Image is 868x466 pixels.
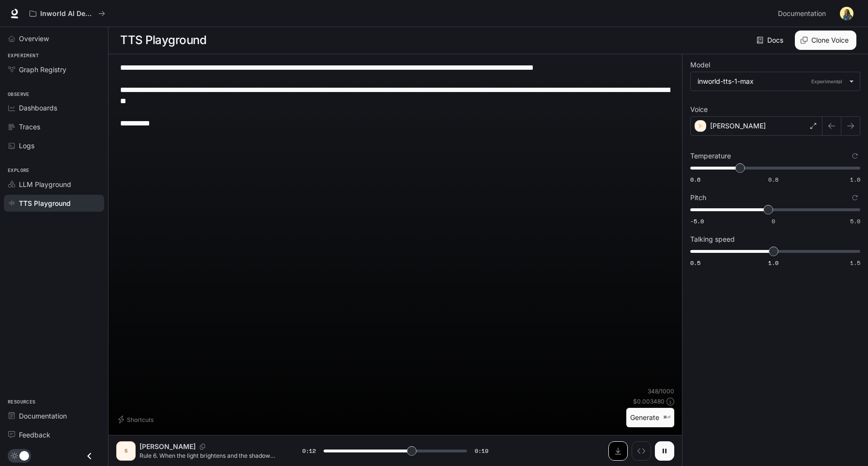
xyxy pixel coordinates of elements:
a: Feedback [4,426,104,443]
a: Logs [4,137,104,154]
p: ⌘⏎ [663,415,670,420]
button: Shortcuts [116,412,157,427]
span: Traces [19,122,40,132]
button: Generate⌘⏎ [626,408,674,428]
span: 0.8 [768,175,778,184]
p: Talking speed [690,236,735,243]
a: Dashboards [4,99,104,116]
button: All workspaces [25,4,109,23]
button: Reset to default [850,151,860,161]
div: S [118,443,134,459]
span: Dashboards [19,103,57,113]
p: $ 0.003480 [633,397,665,405]
a: Overview [4,30,104,47]
span: 1.0 [768,259,778,267]
span: Dark mode toggle [19,450,29,461]
span: 1.5 [850,259,860,267]
span: 1.0 [850,175,860,184]
a: Documentation [774,4,833,23]
p: Pitch [690,194,706,201]
button: Copy Voice ID [196,444,209,450]
span: 0.5 [690,259,700,267]
button: Close drawer [78,446,100,466]
span: Graph Registry [19,64,66,75]
span: Documentation [778,8,826,20]
a: Traces [4,118,104,135]
span: Documentation [19,411,67,421]
p: Temperature [690,153,731,159]
a: LLM Playground [4,176,104,193]
span: Logs [19,140,34,151]
span: Feedback [19,430,50,440]
p: Experimental [809,77,844,86]
p: [PERSON_NAME] [139,442,196,451]
a: Documentation [4,407,104,424]
span: TTS Playground [19,198,71,208]
button: Inspect [632,441,651,461]
a: TTS Playground [4,195,104,212]
div: inworld-tts-1-max [697,77,844,86]
span: 0 [772,217,775,225]
span: 0.6 [690,175,700,184]
a: Docs [755,31,787,50]
span: 0:19 [475,446,488,456]
p: Voice [690,106,708,113]
button: Reset to default [850,192,860,203]
button: User avatar [837,4,856,23]
p: Model [690,62,710,68]
p: Inworld AI Demos [40,10,94,18]
h1: TTS Playground [120,31,206,50]
span: 5.0 [850,217,860,225]
span: 0:12 [302,446,316,456]
a: Graph Registry [4,61,104,78]
div: inworld-tts-1-maxExperimental [691,72,860,91]
span: Overview [19,33,49,44]
p: [PERSON_NAME] [710,121,766,131]
p: Rule 6. When the light brightens and the shadow slides on the chair toward you, step back but do ... [139,451,279,460]
p: 348 / 1000 [648,387,674,395]
span: LLM Playground [19,179,71,189]
img: User avatar [840,7,853,20]
button: Download audio [608,441,628,461]
span: -5.0 [690,217,704,225]
button: Clone Voice [795,31,856,50]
